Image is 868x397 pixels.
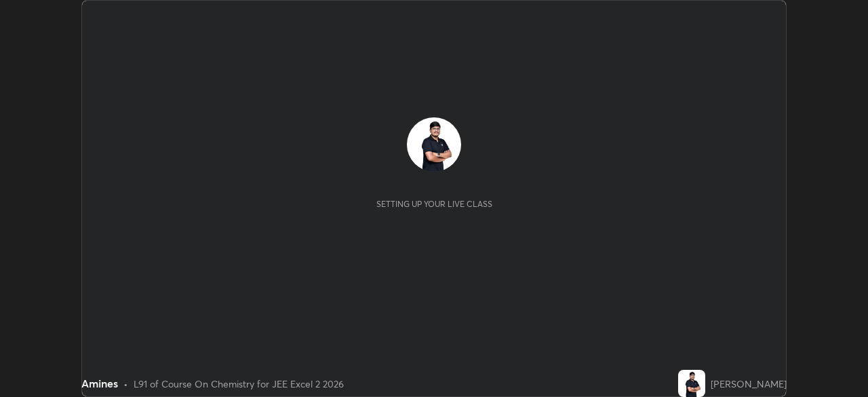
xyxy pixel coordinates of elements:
[81,375,118,392] div: Amines
[376,199,492,209] div: Setting up your live class
[123,377,128,391] div: •
[407,117,461,172] img: 233275cb9adc4a56a51a9adff78a3b51.jpg
[678,370,705,397] img: 233275cb9adc4a56a51a9adff78a3b51.jpg
[711,377,787,391] div: [PERSON_NAME]
[134,377,344,391] div: L91 of Course On Chemistry for JEE Excel 2 2026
